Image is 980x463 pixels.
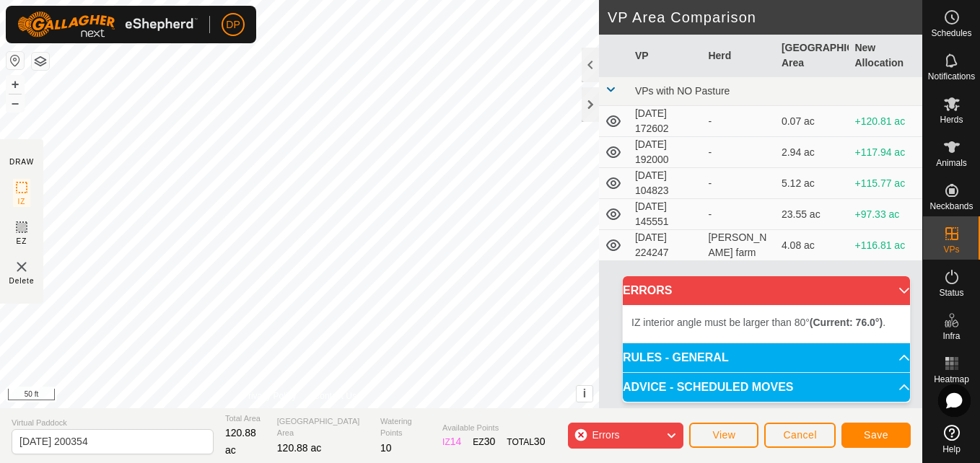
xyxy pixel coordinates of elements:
span: 10 [380,442,392,454]
td: 23.55 ac [776,199,849,230]
div: DRAW [9,156,34,167]
button: + [6,76,24,93]
span: Save [864,429,888,441]
div: EZ [473,434,495,449]
td: [DATE] 145551 [629,199,703,230]
td: 5.12 ac [776,168,849,199]
span: 30 [534,436,546,447]
div: - [708,145,770,160]
div: - [708,176,770,191]
p-accordion-content: ERRORS [623,305,910,343]
td: 2.94 ac [776,137,849,168]
span: Delete [9,275,35,286]
td: [DATE] 192000 [629,137,703,168]
td: [DATE] 224247 [629,230,703,261]
span: EZ [17,236,27,247]
td: +116.81 ac [849,230,922,261]
td: +120.81 ac [849,106,922,137]
th: New Allocation [849,35,922,77]
span: 120.88 ac [277,442,322,454]
span: IZ [18,196,26,207]
span: Herds [940,115,963,124]
th: Herd [702,35,776,77]
button: Cancel [764,423,836,448]
img: VP [13,258,30,275]
button: Reset Map [6,52,24,69]
div: TOTAL [507,434,545,449]
span: [GEOGRAPHIC_DATA] Area [277,415,369,439]
b: (Current: 76.0°) [810,317,883,328]
p-accordion-header: RULES - GENERAL [623,343,910,372]
button: – [6,94,24,112]
td: +97.33 ac [849,199,922,230]
span: Errors [592,429,619,441]
span: DP [226,17,240,32]
span: Schedules [931,29,971,38]
button: Save [841,423,911,448]
span: RULES - GENERAL [623,352,729,363]
span: Heatmap [934,375,969,384]
a: Privacy Policy [242,389,297,402]
div: - [708,114,770,129]
span: VPs with NO Pasture [635,85,730,97]
td: +115.77 ac [849,168,922,199]
span: 120.88 ac [225,427,256,456]
span: IZ interior angle must be larger than 80° . [631,317,885,328]
td: [DATE] 172602 [629,106,703,137]
a: Contact Us [314,389,356,402]
button: View [689,423,758,448]
span: Animals [936,159,967,167]
a: Help [923,419,980,459]
th: VP [629,35,703,77]
p-accordion-header: ERRORS [623,276,910,305]
span: Neckbands [929,202,973,211]
span: 30 [484,436,496,447]
span: i [583,387,586,400]
span: View [712,429,735,441]
span: Available Points [442,422,545,434]
p-accordion-header: ADVICE - SCHEDULED MOVES [623,373,910,402]
td: [DATE] 104823 [629,168,703,199]
button: Map Layers [32,53,49,70]
span: 14 [450,436,462,447]
td: 0.07 ac [776,106,849,137]
button: i [577,386,592,402]
span: Cancel [783,429,817,441]
td: +117.94 ac [849,137,922,168]
span: Help [942,445,961,454]
span: Notifications [928,72,975,81]
div: IZ [442,434,461,449]
div: [PERSON_NAME] farm [708,230,770,260]
span: Virtual Paddock [12,417,214,429]
span: VPs [943,245,959,254]
div: - [708,207,770,222]
span: ERRORS [623,285,672,296]
th: [GEOGRAPHIC_DATA] Area [776,35,849,77]
span: Watering Points [380,415,431,439]
h2: VP Area Comparison [608,9,922,26]
img: Gallagher Logo [17,12,198,38]
span: Infra [942,332,960,340]
span: Status [939,288,963,297]
td: 4.08 ac [776,230,849,261]
span: ADVICE - SCHEDULED MOVES [623,382,793,393]
span: Total Area [225,413,266,425]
